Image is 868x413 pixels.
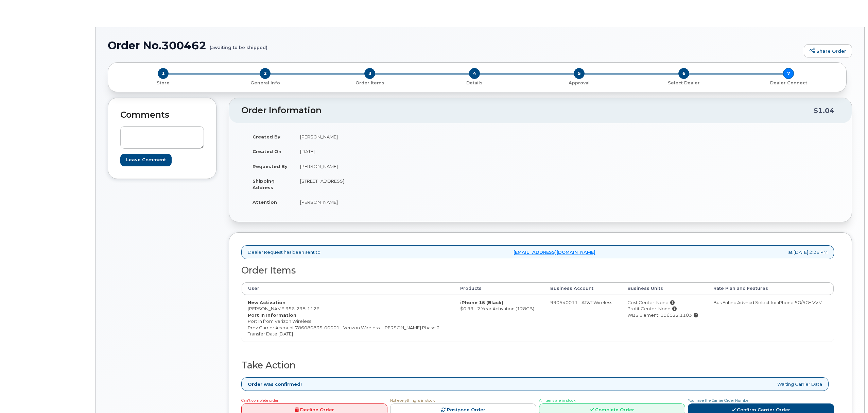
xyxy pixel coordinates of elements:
[688,398,750,403] span: You have the Carrier Order Number
[241,265,834,276] h2: Order Items
[527,79,631,86] a: 5 Approval
[539,398,575,403] span: All Items are in stock
[544,282,621,295] th: Business Account
[253,134,280,139] strong: Created By
[627,305,701,312] div: Profit Center: None
[804,44,852,58] a: Share Order
[306,306,319,311] span: 1126
[248,300,285,305] strong: New Activation
[678,68,689,79] span: 6
[574,68,585,79] span: 5
[422,79,527,86] a: 4 Details
[116,80,210,86] p: Store
[514,249,595,255] a: [EMAIL_ADDRESS][DOMAIN_NAME]
[627,299,701,306] div: Cost Center: None
[295,306,306,311] span: 298
[294,195,535,210] td: [PERSON_NAME]
[242,295,454,341] td: [PERSON_NAME]
[544,295,621,341] td: 990540011 - AT&T Wireless
[260,68,271,79] span: 2
[294,174,535,195] td: [STREET_ADDRESS]
[241,398,278,403] span: Can't complete order
[241,377,829,391] div: Waiting Carrier Data
[213,79,317,86] a: 2 General Info
[317,79,422,86] a: 3 Order Items
[248,312,448,318] dt: Port In Information
[814,104,834,117] div: $1.04
[120,110,204,120] h2: Comments
[241,245,834,259] div: Dealer Request has been sent to at [DATE] 2:26 PM
[425,80,524,86] p: Details
[248,381,302,387] strong: Order was confirmed!
[241,106,814,115] h2: Order Information
[294,129,535,144] td: [PERSON_NAME]
[253,178,275,190] strong: Shipping Address
[390,398,435,403] span: Not everything is in stock
[294,144,535,159] td: [DATE]
[621,282,708,295] th: Business Units
[294,159,535,174] td: [PERSON_NAME]
[253,199,277,205] strong: Attention
[242,282,454,295] th: User
[158,68,169,79] span: 1
[120,154,172,166] input: Leave Comment
[114,79,213,86] a: 1 Store
[469,68,480,79] span: 4
[631,79,736,86] a: 6 Select Dealer
[364,68,375,79] span: 3
[634,80,733,86] p: Select Dealer
[454,282,544,295] th: Products
[253,149,281,154] strong: Created On
[320,80,419,86] p: Order Items
[248,318,448,337] dd: Port In from Verizon Wireless Prev Carrier Account 786080835-00001 - Verizon Wireless - [PERSON_N...
[241,360,834,370] h2: Take Action
[627,312,701,318] div: WBS Element: 106022.1103
[253,164,288,169] strong: Requested By
[215,80,315,86] p: General Info
[210,39,267,50] small: (awaiting to be shipped)
[707,282,834,295] th: Rate Plan and Features
[108,39,800,51] h1: Order No.300462
[707,295,834,341] td: Bus Enhnc Advncd Select for iPhone 5G/5G+ VVM
[285,306,319,311] span: 956
[460,300,503,305] strong: iPhone 15 (Black)
[454,295,544,341] td: $0.99 - 2 Year Activation (128GB)
[530,80,629,86] p: Approval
